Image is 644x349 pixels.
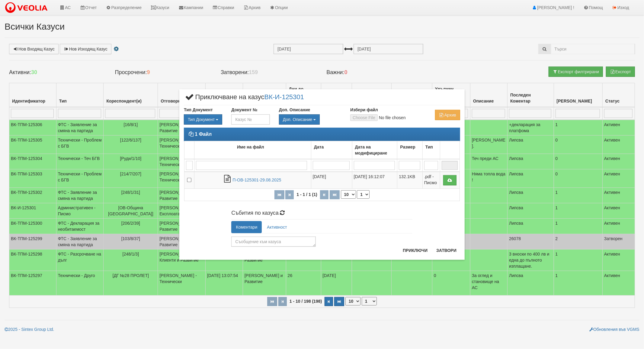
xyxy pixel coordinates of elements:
[320,190,328,199] button: Следваща страница
[397,141,422,159] td: Размер: No sort applied, activate to apply an ascending sort
[279,107,310,113] label: Доп. Описание
[188,117,215,122] span: Тип Документ
[231,107,257,113] label: Документ №
[435,110,460,120] button: Архив
[350,107,378,113] label: Избери файл
[184,114,222,125] div: Двоен клик, за изчистване на избраната стойност.
[184,107,213,113] label: Тип Документ
[231,210,412,216] h4: Събития по казуса
[283,117,312,122] span: Доп. Описание
[231,114,270,125] input: Казус №
[422,172,440,189] td: .pdf - Писмо
[341,190,356,199] select: Брой редове на страница
[311,141,352,159] td: Дата: No sort applied, activate to apply an ascending sort
[400,145,415,149] b: Размер
[440,141,460,159] td: : No sort applied, activate to apply an ascending sort
[184,114,222,125] button: Тип Документ
[425,145,433,149] b: Тип
[274,190,284,199] button: Първа страница
[295,192,319,197] span: 1 - 1 / 1 (1)
[355,145,387,155] b: Дата на модифициране
[237,145,264,149] b: Име на файл
[232,178,281,182] a: П-ОВ-125301-29.08.2025
[352,172,397,189] td: [DATE] 16:12:07
[195,132,212,137] strong: 1 Файл
[264,93,304,100] a: ВК-И-125301
[187,178,192,183] input: Избор на файл, който да бъде прикачен към имейла за приключване на казуса.
[279,114,320,125] button: Доп. Описание
[397,172,422,189] td: 132.1KB
[399,246,431,255] button: Приключи
[357,190,370,199] select: Страница номер
[352,141,397,159] td: Дата на модифициране: No sort applied, activate to apply an ascending sort
[314,145,324,149] b: Дата
[279,114,341,125] div: Двоен клик, за изчистване на избраната стойност.
[184,172,460,189] tr: П-ОВ-125301-29.08.2025.pdf - Писмо
[311,172,352,189] td: [DATE]
[285,190,294,199] button: Предишна страница
[194,141,311,159] td: Име на файл: No sort applied, activate to apply an ascending sort
[184,141,194,159] td: : No sort applied, activate to apply an ascending sort
[433,246,460,255] button: Затвори
[262,221,291,233] a: Активност
[184,94,304,105] span: Приключване на казус
[422,141,440,159] td: Тип: No sort applied, activate to apply an ascending sort
[231,221,262,233] a: Коментари
[330,190,340,199] button: Последна страница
